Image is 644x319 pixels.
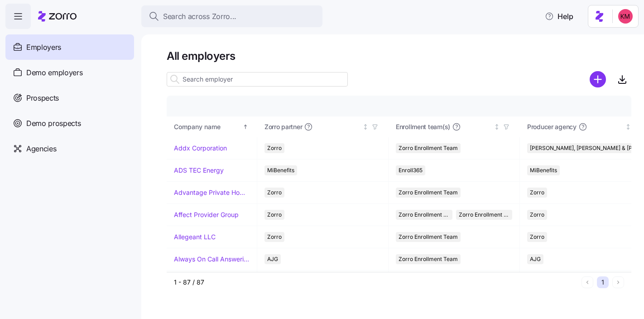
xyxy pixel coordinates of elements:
[590,71,606,87] svg: add icon
[530,188,544,198] span: Zorro
[167,116,257,137] th: Company nameSorted ascending
[26,143,56,155] span: Agencies
[582,276,593,288] button: Previous page
[5,136,134,161] a: Agencies
[174,144,227,153] a: Addx Corporation
[5,111,134,136] a: Demo prospects
[459,210,510,220] span: Zorro Enrollment Experts
[527,122,577,131] span: Producer agency
[167,72,348,87] input: Search employer
[174,278,578,287] div: 1 - 87 / 87
[494,124,500,130] div: Not sorted
[389,116,520,137] th: Enrollment team(s)Not sorted
[399,188,458,198] span: Zorro Enrollment Team
[26,92,59,104] span: Prospects
[399,232,458,242] span: Zorro Enrollment Team
[267,232,282,242] span: Zorro
[362,124,369,130] div: Not sorted
[242,124,249,130] div: Sorted ascending
[26,42,61,53] span: Employers
[174,232,216,242] a: Allegeant LLC
[530,254,541,264] span: AJG
[612,276,624,288] button: Next page
[167,49,631,63] h1: All employers
[257,116,389,137] th: Zorro partnerNot sorted
[267,210,282,220] span: Zorro
[163,11,236,22] span: Search across Zorro...
[396,122,450,131] span: Enrollment team(s)
[267,165,294,175] span: MiBenefits
[530,210,544,220] span: Zorro
[625,124,631,130] div: Not sorted
[26,67,83,78] span: Demo employers
[26,118,81,129] span: Demo prospects
[399,143,458,153] span: Zorro Enrollment Team
[399,165,423,175] span: Enroll365
[264,122,302,131] span: Zorro partner
[174,166,224,175] a: ADS TEC Energy
[174,255,250,264] a: Always On Call Answering Service
[530,232,544,242] span: Zorro
[267,143,282,153] span: Zorro
[174,188,250,197] a: Advantage Private Home Care
[530,165,557,175] span: MiBenefits
[5,34,134,60] a: Employers
[141,5,322,27] button: Search across Zorro...
[5,60,134,85] a: Demo employers
[597,276,609,288] button: 1
[538,7,581,25] button: Help
[399,254,458,264] span: Zorro Enrollment Team
[545,11,573,22] span: Help
[267,188,282,198] span: Zorro
[174,210,239,219] a: Affect Provider Group
[174,122,241,132] div: Company name
[618,9,633,24] img: 8fbd33f679504da1795a6676107ffb9e
[399,210,450,220] span: Zorro Enrollment Team
[5,85,134,111] a: Prospects
[267,254,278,264] span: AJG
